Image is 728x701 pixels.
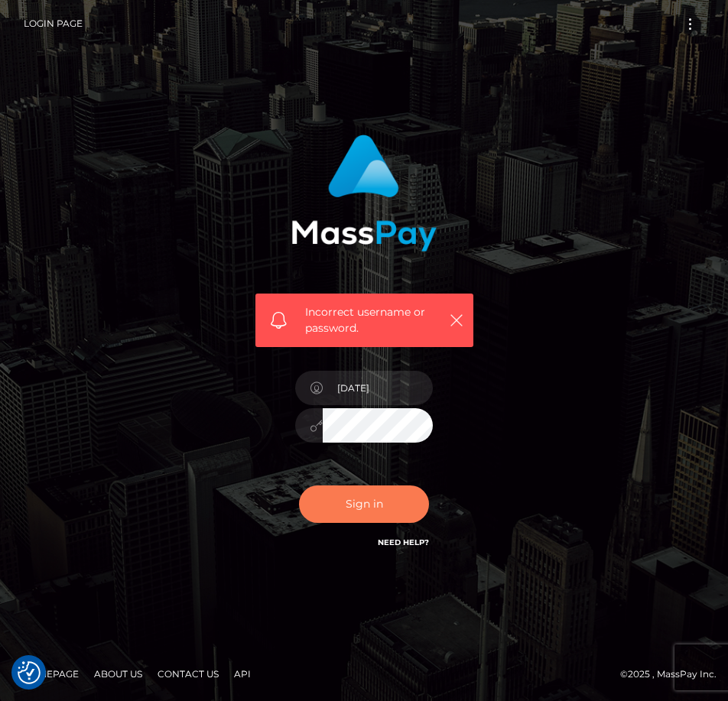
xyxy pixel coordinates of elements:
span: Incorrect username or password. [305,304,441,336]
img: Revisit consent button [18,661,41,684]
input: Username... [323,371,433,405]
a: API [228,662,257,686]
a: Homepage [17,662,85,686]
button: Consent Preferences [18,661,41,684]
a: About Us [88,662,148,686]
a: Login Page [24,8,83,40]
button: Toggle navigation [676,14,704,34]
img: MassPay Login [291,135,437,252]
a: Contact Us [151,662,225,686]
div: © 2025 , MassPay Inc. [11,666,717,683]
a: Need Help? [378,537,429,547]
button: Sign in [299,485,429,523]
